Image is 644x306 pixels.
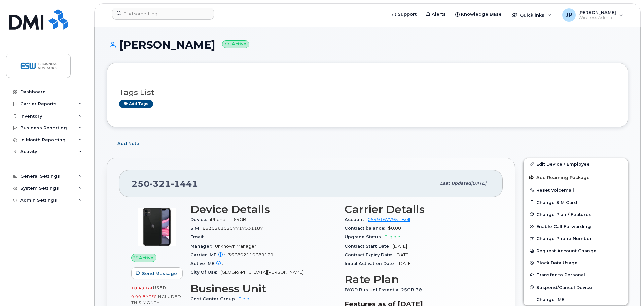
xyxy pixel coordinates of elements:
[524,184,628,196] button: Reset Voicemail
[190,270,220,275] span: City Of Use
[117,140,139,147] span: Add Note
[536,285,592,290] span: Suspend/Cancel Device
[190,217,210,222] span: Device
[345,217,368,222] span: Account
[150,179,171,189] span: 321
[190,296,239,301] span: Cost Center Group
[345,261,398,266] span: Initial Activation Date
[388,226,401,231] span: $0.00
[536,224,591,229] span: Enable Call Forwarding
[239,296,249,301] a: Field
[345,273,491,286] h3: Rate Plan
[524,158,628,170] a: Edit Device / Employee
[131,294,157,299] span: 0.00 Bytes
[524,293,628,305] button: Change IMEI
[107,39,628,51] h1: [PERSON_NAME]
[190,234,207,239] span: Email
[395,252,410,257] span: [DATE]
[131,286,153,290] span: 10.43 GB
[215,244,256,249] span: Unknown Manager
[190,226,203,231] span: SIM
[226,261,230,266] span: —
[203,226,263,231] span: 89302610207717531187
[345,252,395,257] span: Contract Expiry Date
[139,255,153,261] span: Active
[131,294,181,305] span: included this month
[524,208,628,220] button: Change Plan / Features
[524,281,628,293] button: Suspend/Cancel Device
[440,181,471,186] span: Last updated
[398,261,412,266] span: [DATE]
[524,269,628,281] button: Transfer to Personal
[190,282,336,295] h3: Business Unit
[385,234,400,239] span: Eligible
[345,287,425,292] span: BYOD Bus Unl Essential 25GB 36
[137,207,177,247] img: iPhone_11.jpg
[524,257,628,269] button: Block Data Usage
[190,244,215,249] span: Manager
[471,181,486,186] span: [DATE]
[119,88,616,97] h3: Tags List
[345,226,388,231] span: Contract balance
[131,267,183,279] button: Send Message
[524,220,628,232] button: Enable Call Forwarding
[190,203,336,215] h3: Device Details
[368,217,410,222] a: 0549167795 - Bell
[210,217,246,222] span: iPhone 11 64GB
[142,270,177,277] span: Send Message
[524,245,628,257] button: Request Account Change
[524,170,628,184] button: Add Roaming Package
[345,244,393,249] span: Contract Start Date
[107,137,145,149] button: Add Note
[153,285,166,290] span: used
[529,175,590,181] span: Add Roaming Package
[524,196,628,208] button: Change SIM Card
[132,179,198,189] span: 250
[524,232,628,245] button: Change Phone Number
[171,179,198,189] span: 1441
[190,252,228,257] span: Carrier IMEI
[345,203,491,215] h3: Carrier Details
[190,261,226,266] span: Active IMEI
[207,234,211,239] span: —
[220,270,303,275] span: [GEOGRAPHIC_DATA][PERSON_NAME]
[536,212,592,217] span: Change Plan / Features
[119,100,153,108] a: Add tags
[222,40,249,48] small: Active
[345,234,385,239] span: Upgrade Status
[393,244,407,249] span: [DATE]
[228,252,274,257] span: 356802110689121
